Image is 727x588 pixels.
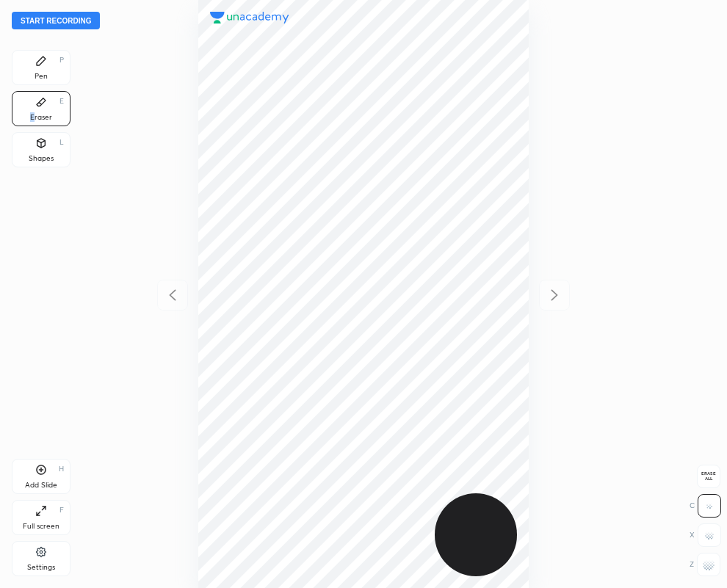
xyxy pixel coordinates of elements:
button: Start recording [12,12,100,29]
div: Settings [27,564,55,571]
div: X [690,523,721,547]
div: Add Slide [25,482,57,489]
div: Full screen [23,523,59,530]
div: F [59,507,64,514]
span: Erase all [698,471,720,482]
div: P [59,57,64,64]
div: E [59,98,64,105]
div: L [59,139,64,146]
img: logo.38c385cc.svg [210,12,289,23]
div: Pen [35,73,48,80]
div: H [59,465,64,473]
div: Z [690,553,720,576]
div: Shapes [29,155,54,162]
div: Eraser [30,114,52,121]
div: C [690,494,721,518]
